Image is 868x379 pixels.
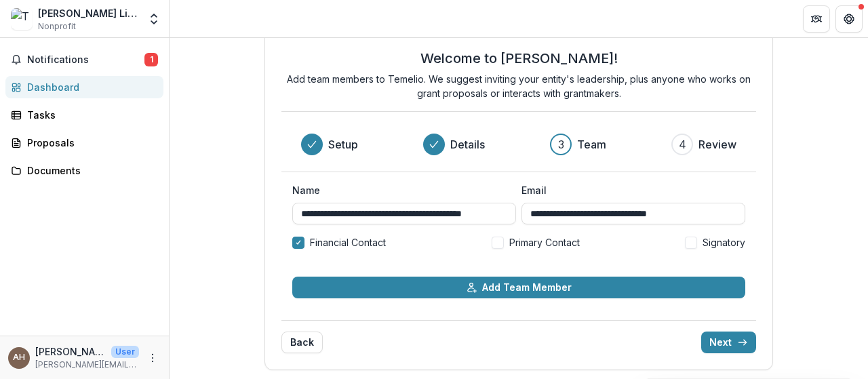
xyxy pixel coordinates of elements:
button: Notifications1 [5,49,163,71]
label: Name [292,183,508,197]
h2: Welcome to [PERSON_NAME]! [420,50,618,66]
span: Financial Contact [310,235,386,250]
span: 1 [144,53,158,66]
a: Documents [5,159,163,182]
button: Partners [803,5,830,33]
div: Tasks [27,108,153,122]
h3: Team [577,136,606,153]
button: Get Help [835,5,863,33]
h3: Setup [328,136,358,153]
label: Email [521,183,737,197]
a: Tasks [5,104,163,126]
button: Next [701,332,756,353]
p: [PERSON_NAME] [35,344,106,359]
div: Angie Hays [13,353,25,362]
button: Add Team Member [292,277,745,298]
button: Open entity switcher [144,5,163,33]
div: Progress [301,134,736,155]
p: User [111,346,139,358]
div: Documents [27,163,153,178]
button: More [144,350,161,366]
span: Notifications [27,54,144,66]
div: 4 [679,136,686,153]
a: Proposals [5,132,163,154]
a: Dashboard [5,76,163,98]
h3: Details [450,136,485,153]
span: Nonprofit [38,20,76,33]
div: [PERSON_NAME] Living Center [38,6,139,20]
span: Signatory [703,235,745,250]
div: Dashboard [27,80,153,94]
button: Back [281,332,323,353]
img: Theresa Living Center [11,8,33,30]
div: Proposals [27,136,153,150]
span: Primary Contact [509,235,580,250]
h3: Review [698,136,736,153]
p: Add team members to Temelio. We suggest inviting your entity's leadership, plus anyone who works ... [281,72,756,100]
p: [PERSON_NAME][EMAIL_ADDRESS][PERSON_NAME][DOMAIN_NAME] [35,359,139,371]
div: 3 [558,136,564,153]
